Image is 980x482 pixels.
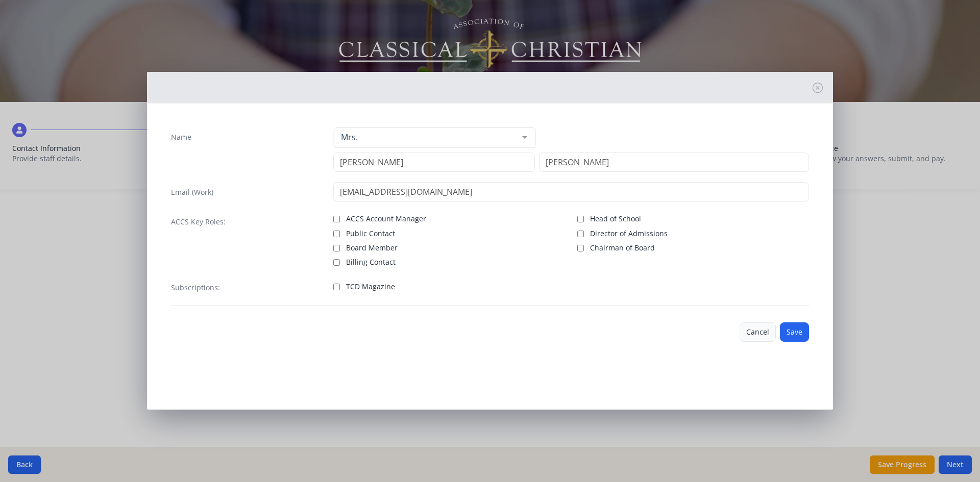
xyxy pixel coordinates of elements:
input: Board Member [333,245,340,251]
input: ACCS Account Manager [333,216,340,222]
span: ACCS Account Manager [346,214,426,224]
input: Chairman of Board [577,245,584,251]
input: Director of Admissions [577,231,584,237]
input: TCD Magazine [333,284,340,290]
span: TCD Magazine [346,282,395,292]
span: Chairman of Board [590,243,655,253]
label: Email (Work) [171,187,213,197]
button: Cancel [740,322,776,342]
label: Subscriptions: [171,283,220,293]
button: Save [780,322,809,342]
input: Last Name [539,153,809,172]
label: Name [171,132,191,142]
input: Head of School [577,216,584,222]
input: Public Contact [333,231,340,237]
span: Board Member [346,243,398,253]
label: ACCS Key Roles: [171,217,226,227]
input: Billing Contact [333,259,340,266]
span: Billing Contact [346,257,396,267]
span: Director of Admissions [590,229,668,239]
input: contact@site.com [333,182,810,201]
span: Head of School [590,214,641,224]
span: Public Contact [346,229,395,239]
input: First Name [333,153,535,172]
span: Mrs. [338,132,514,142]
